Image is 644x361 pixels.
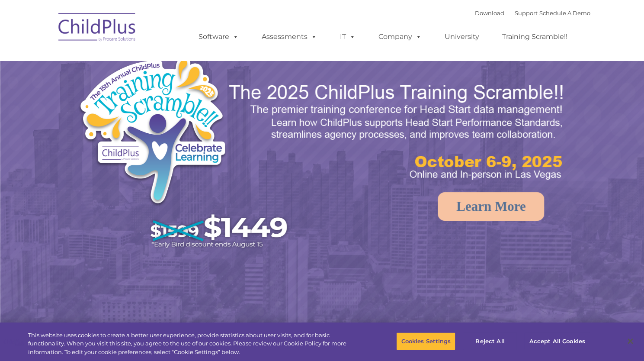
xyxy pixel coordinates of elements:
button: Reject All [463,332,517,350]
a: Training Scramble!! [493,28,576,45]
a: Software [190,28,247,45]
img: ChildPlus by Procare Solutions [54,7,141,50]
a: Support [515,10,538,16]
div: This website uses cookies to create a better user experience, provide statistics about user visit... [28,331,354,357]
button: Accept All Cookies [524,332,590,350]
span: Phone number [120,93,157,99]
a: Company [370,28,430,45]
button: Close [621,332,640,351]
button: Cookies Settings [396,332,455,350]
a: Learn More [438,192,544,221]
a: University [436,28,488,45]
a: Schedule A Demo [539,10,590,16]
a: Assessments [253,28,326,45]
a: Download [475,10,504,16]
font: | [475,10,590,16]
a: IT [331,28,364,45]
span: Last name [120,57,147,64]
